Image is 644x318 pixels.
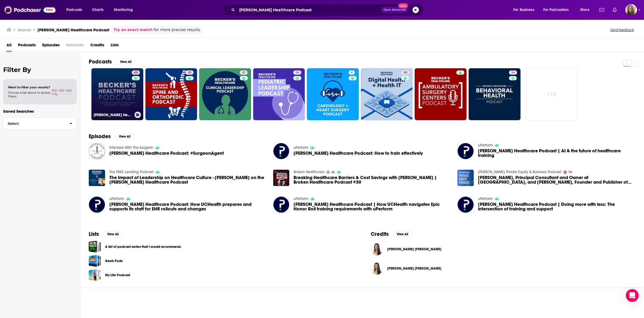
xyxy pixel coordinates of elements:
a: 26 [326,171,335,174]
span: Lists [111,41,119,52]
h2: Credits [371,231,389,237]
a: Becker's Healthcare Podcast | AI & the future of healthcare training [478,149,635,158]
a: uPerform [294,196,308,201]
a: A list of podcast series that I would recommend. [89,241,101,253]
img: Podchaser - Follow, Share and Rate Podcasts [4,5,56,15]
a: Podcasts [18,41,36,52]
a: Grace Lynn Keller [371,243,383,255]
a: All [6,41,11,52]
a: 41 [240,70,248,75]
a: CreditsView All [371,231,412,237]
a: 49 [145,68,197,120]
img: Becker's Healthcare Podcast | How UCHealth navigates Epic Honor Roll training requirements with u... [273,196,290,213]
button: Send feedback [609,28,635,32]
h2: Lists [89,231,99,237]
div: Search podcasts, credits, & more... [227,4,429,16]
a: 4 [307,68,359,120]
a: ListsView All [89,231,122,237]
a: 69 [132,70,140,75]
span: 34 [511,70,515,75]
button: Show profile menu [625,4,637,16]
span: New [398,3,408,8]
a: 34 [509,70,517,75]
span: [PERSON_NAME], Principal Consultant and Owner at [GEOGRAPHIC_DATA], and [PERSON_NAME], Founder an... [478,175,635,184]
img: Becker's Healthcare Podcast | Doing more with less: The intersection of training and support [457,196,474,213]
a: Broken Healthcare [294,170,324,174]
a: The Impact of Leadership on Healthcare Culture - Dr. Foster Mobley on the Becker's Healthcare Pod... [89,170,105,186]
span: [PERSON_NAME] Healthcare Podcast | Doing more with less: The intersection of training and support [478,202,635,211]
a: uPerform [478,196,493,201]
a: Becker's Healthcare Podcast: #SurgeonAgent [89,143,105,159]
a: Becker's Healthcare Podcast: How to train effectively [294,151,423,156]
a: 4 [349,70,355,75]
span: [PERSON_NAME] Healthcare Podcast | AI & the future of healthcare training [478,149,635,158]
a: Geek Pods [105,258,123,264]
button: View All [116,59,135,65]
h2: Podcasts [89,58,112,65]
img: Liz Hutson, Principal Consultant and Owner at EGH, and Scott Becker, Founder and Publisher of Bec... [457,170,474,186]
span: Open Advanced [384,9,406,11]
span: 26 [331,171,335,173]
span: More [580,6,589,14]
a: My Life Podcast [89,269,101,281]
a: The Impact of Leadership on Healthcare Culture - Dr. Foster Mobley on the Becker's Healthcare Pod... [109,175,267,184]
span: [PERSON_NAME] Healthcare Podcast | How UCHealth navigates Epic Honor Roll training requirements w... [294,202,451,211]
a: 50 [401,70,409,75]
a: Becker's Healthcare Podcast: #SurgeonAgent [109,151,224,156]
h3: Search [18,27,31,32]
a: Grace Lynn Keller [387,247,441,251]
span: Credits [90,41,104,52]
span: 69 [134,70,138,75]
a: Geek Pods [89,255,101,267]
h2: Episodes [89,133,111,140]
a: Charts [88,6,107,14]
a: +12 [526,68,578,120]
a: 34 [469,68,520,120]
a: Show notifications dropdown [597,5,606,14]
button: open menu [540,6,577,14]
span: 41 [242,70,245,75]
button: open menu [510,6,541,14]
span: [PERSON_NAME] [PERSON_NAME] [387,266,441,271]
button: Open AdvancedNew [381,7,408,13]
a: Becker Private Equity & Business Podcast [478,170,561,174]
span: Choose a tab above to access filters. [8,91,50,98]
a: The FMG Leading Podcast [109,170,153,174]
h3: [PERSON_NAME] Healthcare Podcast [37,27,109,32]
span: for more precise results [154,27,200,33]
button: Grace Lynn KellerGrace Lynn Keller [371,260,636,277]
a: My Life Podcast [105,272,130,278]
img: Becker's Healthcare Podcast: How UCHealth prepares and supports its staff for EHR rollouts and ch... [89,196,105,213]
img: Grace Lynn Keller [371,263,383,275]
span: For Podcasters [543,6,569,14]
input: Search podcasts, credits, & more... [237,6,381,14]
span: 50 [403,70,407,75]
a: Try an exact match [114,27,153,33]
span: For Business [513,6,534,14]
a: Becker's Healthcare Podcast: How to train effectively [273,143,290,159]
a: Becker's Healthcare Podcast | How UCHealth navigates Epic Honor Roll training requirements with u... [294,202,451,211]
span: [PERSON_NAME] Healthcare Podcast: #SurgeonAgent [109,151,224,156]
a: 76 [564,171,572,174]
button: Grace Lynn KellerGrace Lynn Keller [371,241,636,258]
a: PodcastsView All [89,58,135,65]
span: Logged in as AHartman333 [625,4,637,16]
a: EpisodesView All [89,133,134,140]
span: Breaking Healthcare Barriers & Cost Savings with [PERSON_NAME] | Broken Healthcare Podcast #30 [294,175,451,184]
span: Podcasts [66,6,82,14]
a: A list of podcast series that I would recommend. [105,244,181,250]
a: Show notifications dropdown [611,5,619,14]
span: [PERSON_NAME] Healthcare Podcast: How to train effectively [294,151,423,156]
span: Episodes [42,41,60,52]
a: Becker's Healthcare Podcast: How UCHealth prepares and supports its staff for EHR rollouts and ch... [109,202,267,211]
button: open menu [63,6,89,14]
img: Breaking Healthcare Barriers & Cost Savings with Gary Becker | Broken Healthcare Podcast #30 [273,170,290,186]
a: uPerform [294,145,308,150]
h3: [PERSON_NAME] Healthcare Podcast [94,113,132,117]
a: 34 [253,68,305,120]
